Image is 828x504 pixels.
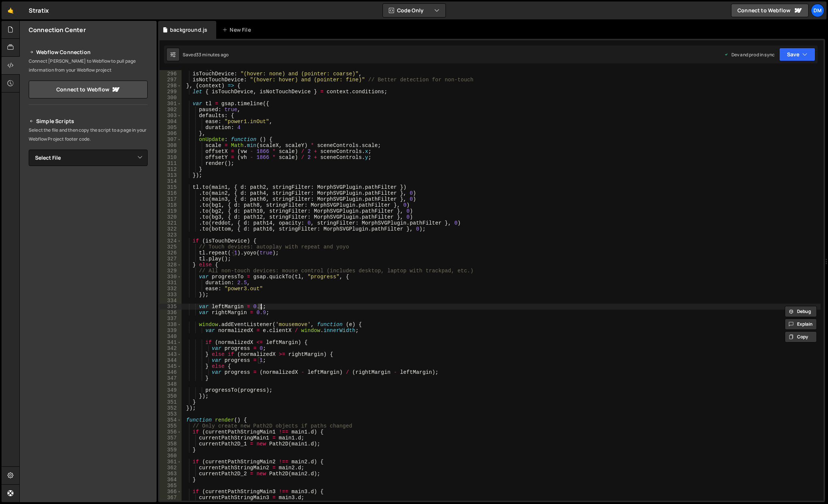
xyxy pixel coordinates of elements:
div: 307 [160,137,182,143]
h2: Connection Center [29,26,86,34]
div: 341 [160,339,182,345]
button: Save [779,48,815,61]
iframe: YouTube video player [29,250,148,317]
div: 311 [160,160,182,166]
div: 309 [160,148,182,154]
div: 359 [160,447,182,453]
div: 336 [160,310,182,316]
div: 349 [160,387,182,393]
div: Dev and prod in sync [724,51,775,58]
div: 339 [160,328,182,334]
div: 351 [160,399,182,405]
div: 314 [160,178,182,184]
div: Saved [183,51,229,58]
div: 343 [160,351,182,357]
div: 315 [160,184,182,190]
div: 346 [160,369,182,375]
div: 355 [160,423,182,429]
button: Debug [785,306,817,317]
div: 318 [160,202,182,208]
div: 312 [160,166,182,172]
div: 361 [160,459,182,465]
div: 342 [160,345,182,351]
div: 358 [160,441,182,447]
div: 302 [160,107,182,113]
a: Dm [811,4,824,17]
div: 297 [160,77,182,83]
div: 328 [160,262,182,268]
button: Copy [785,331,817,342]
div: 313 [160,172,182,178]
div: 304 [160,119,182,125]
div: New File [222,26,254,34]
div: 299 [160,89,182,95]
button: Explain [785,319,817,330]
div: 321 [160,220,182,226]
div: 356 [160,429,182,435]
h2: Simple Scripts [29,117,148,126]
div: 362 [160,465,182,471]
a: Connect to Webflow [29,81,148,98]
div: 308 [160,143,182,148]
div: 333 [160,292,182,298]
div: 331 [160,280,182,286]
div: 366 [160,489,182,495]
div: background.js [170,26,207,34]
div: 305 [160,125,182,131]
div: 354 [160,417,182,423]
div: 334 [160,298,182,304]
div: 298 [160,83,182,89]
div: 326 [160,250,182,256]
div: 322 [160,226,182,232]
div: 303 [160,113,182,119]
div: 337 [160,316,182,322]
div: 364 [160,477,182,483]
div: 363 [160,471,182,477]
div: 332 [160,286,182,292]
div: 324 [160,238,182,244]
div: 344 [160,357,182,363]
p: Connect [PERSON_NAME] to Webflow to pull page information from your Webflow project [29,57,148,75]
p: Select the file and then copy the script to a page in your Webflow Project footer code. [29,126,148,144]
a: Connect to Webflow [731,4,809,17]
div: 365 [160,483,182,489]
div: 316 [160,190,182,196]
div: 347 [160,375,182,381]
div: 310 [160,154,182,160]
button: Code Only [383,4,446,17]
div: 335 [160,304,182,310]
div: 367 [160,495,182,501]
div: 357 [160,435,182,441]
div: 33 minutes ago [196,51,229,58]
div: 329 [160,268,182,274]
iframe: YouTube video player [29,178,148,245]
h2: Webflow Connection [29,48,148,57]
div: 340 [160,334,182,339]
div: 345 [160,363,182,369]
div: 348 [160,381,182,387]
div: 306 [160,131,182,137]
a: 🤙 [1,1,20,19]
div: 319 [160,208,182,214]
div: 320 [160,214,182,220]
div: 323 [160,232,182,238]
div: 325 [160,244,182,250]
div: 330 [160,274,182,280]
div: 300 [160,95,182,101]
div: 327 [160,256,182,262]
div: 317 [160,196,182,202]
div: 350 [160,393,182,399]
div: 301 [160,101,182,107]
div: 296 [160,71,182,77]
div: 360 [160,453,182,459]
div: 338 [160,322,182,328]
div: 353 [160,411,182,417]
div: 352 [160,405,182,411]
div: Stratix [29,6,49,15]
